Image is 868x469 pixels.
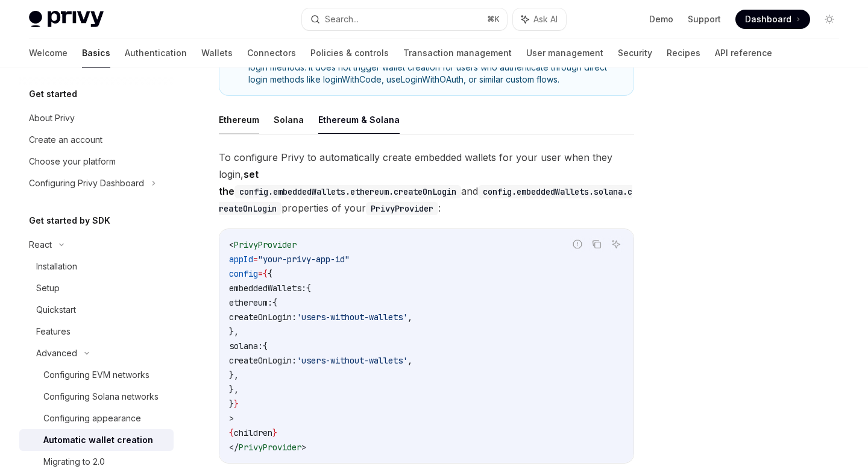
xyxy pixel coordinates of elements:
[19,277,174,299] a: Setup
[715,39,772,68] a: API reference
[29,154,116,169] div: Choose your platform
[325,12,359,27] div: Search...
[43,411,141,426] div: Configuring appearance
[234,185,461,198] code: config.embeddedWallets.ethereum.createOnLogin
[19,429,174,451] a: Automatic wallet creation
[272,297,277,308] span: {
[229,355,297,366] span: createOnLogin:
[247,39,296,68] a: Connectors
[745,13,791,25] span: Dashboard
[297,312,407,323] span: 'users-without-wallets'
[258,268,263,279] span: =
[19,129,174,151] a: Create an account
[229,398,234,409] span: }
[19,408,174,429] a: Configuring appearance
[19,364,174,386] a: Configuring EVM networks
[403,39,512,68] a: Transaction management
[29,238,52,252] div: React
[820,10,839,29] button: Toggle dark mode
[29,39,68,68] a: Welcome
[82,39,110,68] a: Basics
[43,455,105,469] div: Migrating to 2.0
[43,433,153,447] div: Automatic wallet creation
[219,168,461,197] strong: set the
[229,413,234,424] span: >
[29,176,144,190] div: Configuring Privy Dashboard
[229,326,239,337] span: },
[229,239,234,250] span: <
[248,49,621,86] span: Automatic wallet creation only applies to login via the Privy modal and not from whitelabel login...
[234,239,297,250] span: PrivyProvider
[253,254,258,265] span: =
[229,312,297,323] span: createOnLogin:
[229,283,306,294] span: embeddedWallets:
[43,368,149,382] div: Configuring EVM networks
[43,389,159,404] div: Configuring Solana networks
[306,283,311,294] span: {
[29,11,104,28] img: light logo
[229,254,253,265] span: appId
[36,303,76,317] div: Quickstart
[667,39,700,68] a: Recipes
[219,105,259,134] button: Ethereum
[318,105,400,134] button: Ethereum & Solana
[19,107,174,129] a: About Privy
[407,312,412,323] span: ,
[310,39,389,68] a: Policies & controls
[366,202,438,215] code: PrivyProvider
[36,281,60,295] div: Setup
[513,8,566,30] button: Ask AI
[239,442,301,453] span: PrivyProvider
[272,427,277,438] span: }
[36,259,77,274] div: Installation
[29,133,102,147] div: Create an account
[229,268,258,279] span: config
[229,341,263,351] span: solana:
[297,355,407,366] span: 'users-without-wallets'
[735,10,810,29] a: Dashboard
[229,442,239,453] span: </
[219,149,634,216] span: To configure Privy to automatically create embedded wallets for your user when they login, and pr...
[302,8,506,30] button: Search...⌘K
[526,39,603,68] a: User management
[19,256,174,277] a: Installation
[570,236,585,252] button: Report incorrect code
[268,268,272,279] span: {
[407,355,412,366] span: ,
[274,105,304,134] button: Solana
[649,13,673,25] a: Demo
[19,299,174,321] a: Quickstart
[201,39,233,68] a: Wallets
[19,386,174,408] a: Configuring Solana networks
[608,236,624,252] button: Ask AI
[29,87,77,101] h5: Get started
[301,442,306,453] span: >
[487,14,500,24] span: ⌘ K
[19,151,174,172] a: Choose your platform
[29,213,110,228] h5: Get started by SDK
[234,398,239,409] span: }
[589,236,605,252] button: Copy the contents from the code block
[263,341,268,351] span: {
[688,13,721,25] a: Support
[19,321,174,342] a: Features
[618,39,652,68] a: Security
[263,268,268,279] span: {
[36,346,77,360] div: Advanced
[258,254,350,265] span: "your-privy-app-id"
[29,111,75,125] div: About Privy
[234,427,272,438] span: children
[125,39,187,68] a: Authentication
[36,324,71,339] div: Features
[229,427,234,438] span: {
[229,384,239,395] span: },
[533,13,558,25] span: Ask AI
[229,370,239,380] span: },
[229,297,272,308] span: ethereum:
